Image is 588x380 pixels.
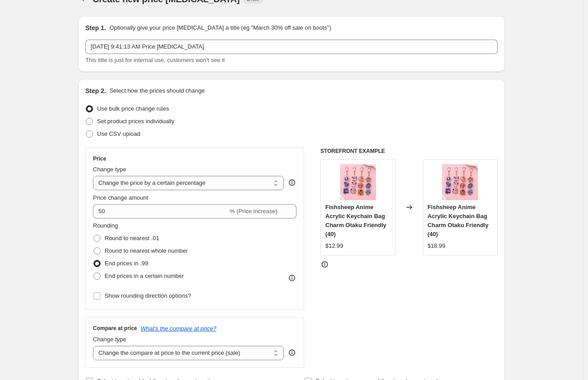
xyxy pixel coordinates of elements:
span: Round to nearest whole number [105,247,188,254]
p: Optionally give your price [MEDICAL_DATA] a title (eg "March 30% off sale on boots") [110,23,331,32]
span: Use CSV upload [97,130,140,137]
span: Fishsheep Anime Acrylic Keychain Bag Charm Otaku Friendly (40) [428,204,489,237]
span: End prices in .99 [105,260,148,267]
span: Fishsheep Anime Acrylic Keychain Bag Charm Otaku Friendly (40) [325,204,386,237]
h2: Step 2. [85,86,106,95]
h6: STOREFRONT EXAMPLE [320,148,498,155]
h2: Step 1. [85,23,106,32]
span: Change type [93,166,126,173]
div: $18.99 [428,241,446,250]
input: -15 [93,204,228,219]
span: % (Price increase) [230,208,277,215]
span: Change type [93,336,126,343]
img: S3a05a7b3a2f74bc9ab06de6bb0fc9d34h_80x.webp [340,164,376,200]
div: help [287,348,296,357]
span: End prices in a certain number [105,273,184,279]
span: Show rounding direction options? [105,292,191,299]
input: 30% off holiday sale [85,40,498,54]
span: Use bulk price change rules [97,105,169,112]
img: S3a05a7b3a2f74bc9ab06de6bb0fc9d34h_80x.webp [442,164,478,200]
h3: Compare at price [93,325,137,332]
div: $12.99 [325,241,343,250]
span: Price change amount [93,194,148,201]
span: This title is just for internal use, customers won't see it [85,57,225,63]
span: Set product prices individually [97,118,174,125]
p: Select how the prices should change [110,86,205,95]
span: Rounding [93,222,118,229]
div: help [287,178,296,187]
span: Round to nearest .01 [105,235,159,241]
h3: Price [93,155,106,162]
button: What's the compare at price? [141,325,217,332]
